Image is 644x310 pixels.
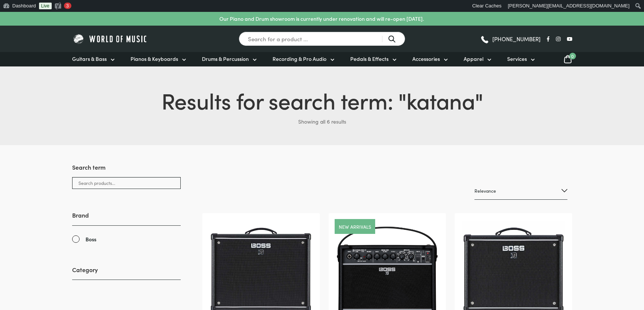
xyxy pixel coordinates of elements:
[72,163,181,177] h3: Search term
[72,84,572,115] h1: Results for search term: " "
[66,3,69,9] span: 3
[339,224,371,229] a: New arrivals
[406,84,475,115] span: katana
[72,211,181,225] h3: Brand
[492,36,541,42] span: [PHONE_NUMBER]
[412,55,440,63] span: Accessories
[350,55,389,63] span: Pedals & Effects
[72,265,181,280] h3: Category
[131,55,178,63] span: Pianos & Keyboards
[39,3,52,9] a: Live
[72,177,181,189] input: Search products...
[202,55,249,63] span: Drums & Percussion
[72,235,181,244] a: Boss
[507,55,527,63] span: Services
[72,33,148,45] img: World of Music
[86,235,96,244] span: Boss
[72,115,572,127] p: Showing all 6 results
[464,55,483,63] span: Apparel
[72,211,181,243] div: Brand
[611,277,644,310] iframe: Chat with our support team
[569,53,576,59] span: 0
[474,182,567,200] select: Shop order
[239,32,405,46] input: Search for a product ...
[273,55,326,63] span: Recording & Pro Audio
[72,55,107,63] span: Guitars & Bass
[480,33,541,45] a: [PHONE_NUMBER]
[219,15,424,23] p: Our Piano and Drum showroom is currently under renovation and will re-open [DATE].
